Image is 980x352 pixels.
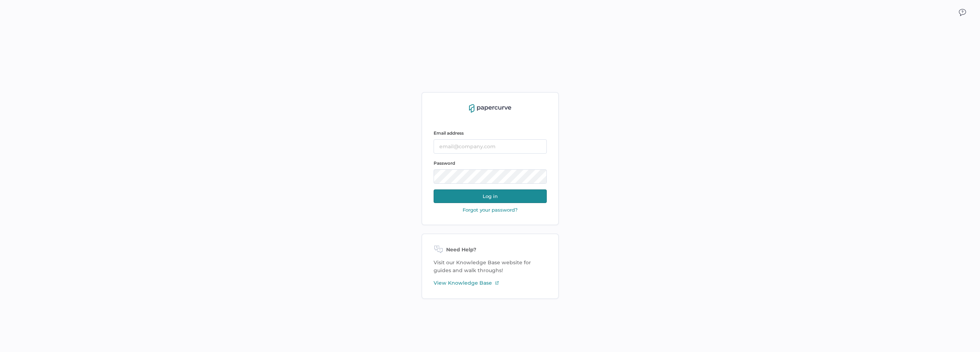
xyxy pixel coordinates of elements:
[460,207,520,213] button: Forgot your password?
[434,139,547,154] input: email@company.com
[434,246,443,254] img: need-help-icon.d526b9f7.svg
[469,104,511,113] img: papercurve-logo-colour.7244d18c.svg
[495,281,499,285] img: external-link-icon-3.58f4c051.svg
[434,189,547,203] button: Log in
[434,160,455,166] span: Password
[959,9,966,16] img: icon_chat.2bd11823.svg
[434,130,464,136] span: Email address
[434,279,492,287] span: View Knowledge Base
[421,233,559,299] div: Visit our Knowledge Base website for guides and walk throughs!
[434,246,547,254] div: Need Help?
